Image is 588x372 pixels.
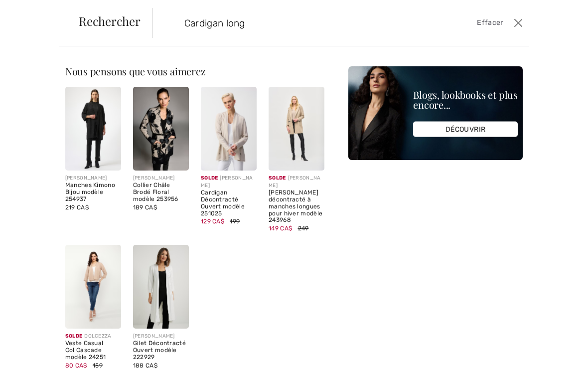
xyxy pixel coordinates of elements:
[269,87,324,171] img: Cardigan décontracté à manches longues pour hiver modèle 243968. Oatmeal Melange
[133,182,189,202] div: Collier Châle Brodé Floral modèle 253956
[269,175,324,189] div: [PERSON_NAME]
[133,204,157,211] span: 189 CA$
[79,15,141,27] span: Rechercher
[65,362,87,369] span: 80 CA$
[133,87,189,171] img: Collier Châle Brodé Floral modèle 253956. Champagne/black
[201,218,224,225] span: 129 CA$
[413,90,518,110] div: Blogs, lookbooks et plus encore...
[133,175,189,182] div: [PERSON_NAME]
[65,340,121,361] div: Veste Casual Col Cascade modèle 24251
[65,64,206,78] span: Nous pensons que vous aimerez
[177,8,428,38] input: TAPER POUR RECHERCHER
[65,175,121,182] div: [PERSON_NAME]
[93,362,103,369] span: 159
[65,333,121,340] div: DOLCEZZA
[65,87,121,171] img: Manches Kimono Bijou modèle 254937. Birch/silver
[133,362,157,369] span: 188 CA$
[133,245,189,329] img: Gilet Décontracté Ouvert modèle 222929. Moonstone
[65,245,121,329] img: Veste Casual Col Cascade modèle 24251. Beige
[201,189,257,217] div: Cardigan Décontracté Ouvert modèle 251025
[230,218,240,225] span: 199
[269,175,286,181] span: Solde
[201,175,218,181] span: Solde
[133,333,189,340] div: [PERSON_NAME]
[133,340,189,361] div: Gilet Décontracté Ouvert modèle 222929
[201,175,257,189] div: [PERSON_NAME]
[269,225,292,232] span: 149 CA$
[348,66,523,160] img: Blogs, lookbooks et plus encore...
[65,204,89,211] span: 219 CA$
[65,333,83,339] span: Solde
[413,122,518,137] div: DÉCOUVRIR
[511,15,525,31] button: Ferme
[269,189,324,224] div: [PERSON_NAME] décontracté à manches longues pour hiver modèle 243968
[477,17,503,28] span: Effacer
[201,87,257,171] img: Cardigan Décontracté Ouvert modèle 251025. Moonstone
[298,225,309,232] span: 249
[65,182,121,202] div: Manches Kimono Bijou modèle 254937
